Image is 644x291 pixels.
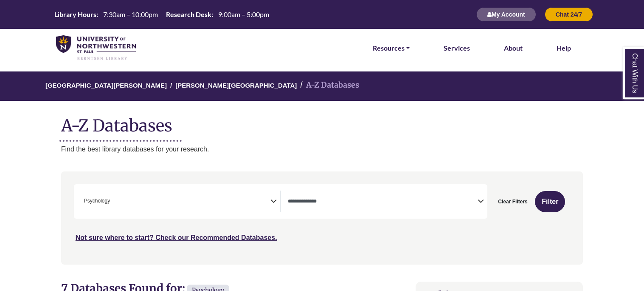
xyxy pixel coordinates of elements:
[51,10,273,18] table: Hours Today
[51,10,98,19] th: Library Hours:
[61,144,583,155] p: Find the best library databases for your research.
[175,80,297,89] a: [PERSON_NAME][GEOGRAPHIC_DATA]
[81,197,110,205] li: Psychology
[45,80,167,89] a: [GEOGRAPHIC_DATA][PERSON_NAME]
[504,43,523,54] a: About
[444,43,470,54] a: Services
[112,199,115,205] textarea: Search
[103,10,158,18] span: 7:30am – 10:00pm
[163,10,214,19] th: Research Desk:
[297,79,359,91] li: A-Z Databases
[61,171,583,264] nav: Search filters
[492,191,533,212] button: Clear Filters
[557,43,571,54] a: Help
[535,191,565,212] button: Submit for Search Results
[288,199,478,205] textarea: Search
[61,71,583,101] nav: breadcrumb
[51,10,273,20] a: Hours Today
[476,11,536,18] a: My Account
[56,35,136,61] img: library_home
[76,234,277,241] a: Not sure where to start? Check our Recommended Databases.
[218,10,269,18] span: 9:00am – 5:00pm
[545,11,593,18] a: Chat 24/7
[61,109,583,135] h1: A-Z Databases
[476,7,536,22] button: My Account
[545,7,593,22] button: Chat 24/7
[84,197,110,205] span: Psychology
[373,43,410,54] a: Resources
